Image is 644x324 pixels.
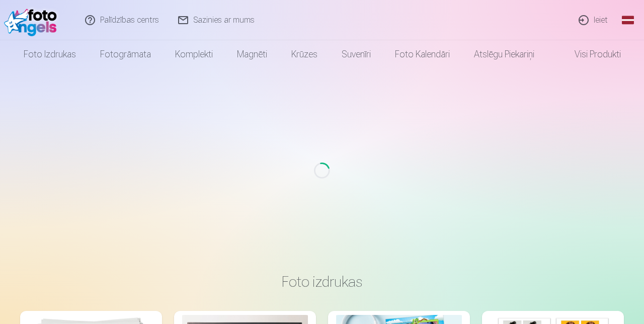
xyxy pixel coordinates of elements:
[462,40,546,68] a: Atslēgu piekariņi
[279,40,330,68] a: Krūzes
[383,40,462,68] a: Foto kalendāri
[28,273,616,291] h3: Foto izdrukas
[546,40,633,68] a: Visi produkti
[4,4,62,36] img: /fa1
[88,40,163,68] a: Fotogrāmata
[163,40,225,68] a: Komplekti
[330,40,383,68] a: Suvenīri
[12,40,88,68] a: Foto izdrukas
[225,40,279,68] a: Magnēti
